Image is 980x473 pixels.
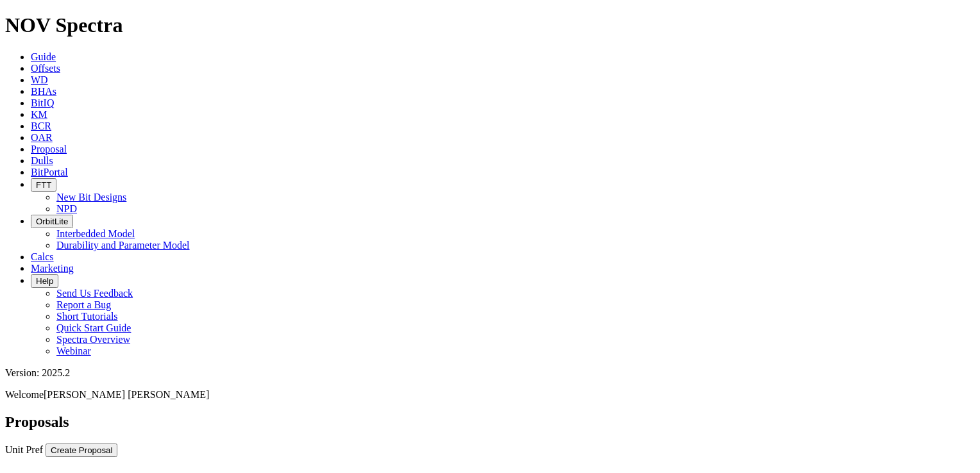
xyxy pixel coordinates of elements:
[5,367,975,379] div: Version: 2025.2
[31,120,51,131] a: BCR
[5,13,975,37] h1: NOV Spectra
[31,263,74,274] a: Marketing
[31,155,53,166] a: Dulls
[56,240,190,251] a: Durability and Parameter Model
[56,299,111,310] a: Report a Bug
[56,334,130,345] a: Spectra Overview
[36,217,68,226] span: OrbitLite
[31,144,67,154] a: Proposal
[56,288,133,299] a: Send Us Feedback
[56,228,135,239] a: Interbedded Model
[31,63,60,74] a: Offsets
[31,86,56,97] a: BHAs
[46,444,117,457] button: Create Proposal
[56,322,131,333] a: Quick Start Guide
[5,389,975,401] p: Welcome
[31,132,53,143] a: OAR
[31,178,56,192] button: FTT
[31,74,48,85] a: WD
[44,389,209,400] span: [PERSON_NAME] [PERSON_NAME]
[31,51,56,62] a: Guide
[31,215,73,228] button: OrbitLite
[56,203,77,214] a: NPD
[56,345,91,356] a: Webinar
[31,274,58,288] button: Help
[56,192,126,203] a: New Bit Designs
[31,109,47,120] a: KM
[36,180,51,190] span: FTT
[31,97,54,108] a: BitIQ
[5,413,975,431] h2: Proposals
[31,167,68,178] a: BitPortal
[36,276,53,286] span: Help
[5,444,43,455] a: Unit Pref
[56,311,118,322] a: Short Tutorials
[31,251,54,262] a: Calcs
